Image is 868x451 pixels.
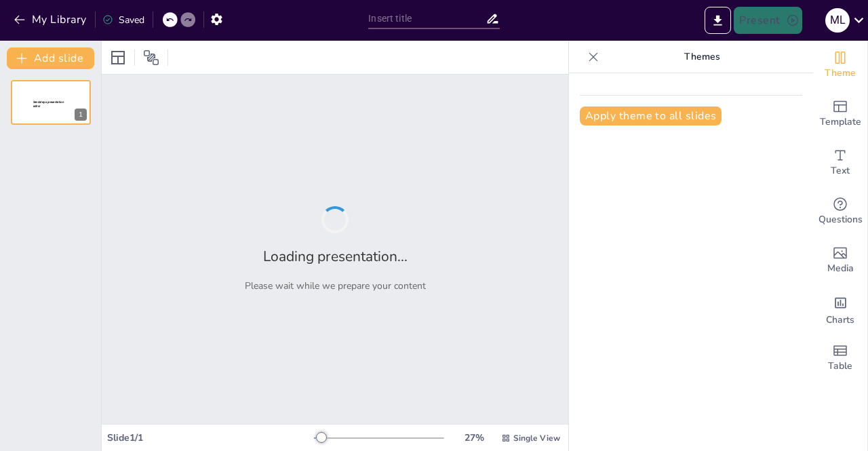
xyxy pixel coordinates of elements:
[831,163,850,178] span: Text
[825,7,850,34] button: M L
[826,313,854,328] span: Charts
[143,50,159,66] span: Position
[75,109,87,121] div: 1
[818,212,863,227] span: Questions
[734,7,802,34] button: Present
[245,279,426,292] p: Please wait while we prepare your content
[825,66,856,81] span: Theme
[825,8,850,33] div: M L
[368,9,485,28] input: Insert title
[102,14,144,26] div: Saved
[7,47,94,69] button: Add slide
[813,41,867,90] div: Change the overall theme
[813,138,867,187] div: Add text boxes
[705,7,731,34] button: Export to PowerPoint
[604,41,800,73] p: Themes
[813,285,867,334] div: Add charts and graphs
[813,187,867,236] div: Get real-time input from your audience
[813,236,867,285] div: Add images, graphics, shapes or video
[813,334,867,383] div: Add a table
[820,115,861,130] span: Template
[107,47,129,68] div: Layout
[813,90,867,138] div: Add ready made slides
[10,9,92,31] button: My Library
[828,359,852,374] span: Table
[107,431,314,444] div: Slide 1 / 1
[11,80,91,125] div: Sendsteps presentation editor1
[580,106,722,125] button: Apply theme to all slides
[263,247,408,266] h2: Loading presentation...
[33,100,64,108] span: Sendsteps presentation editor
[458,431,490,444] div: 27 %
[513,433,560,444] span: Single View
[827,261,854,276] span: Media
